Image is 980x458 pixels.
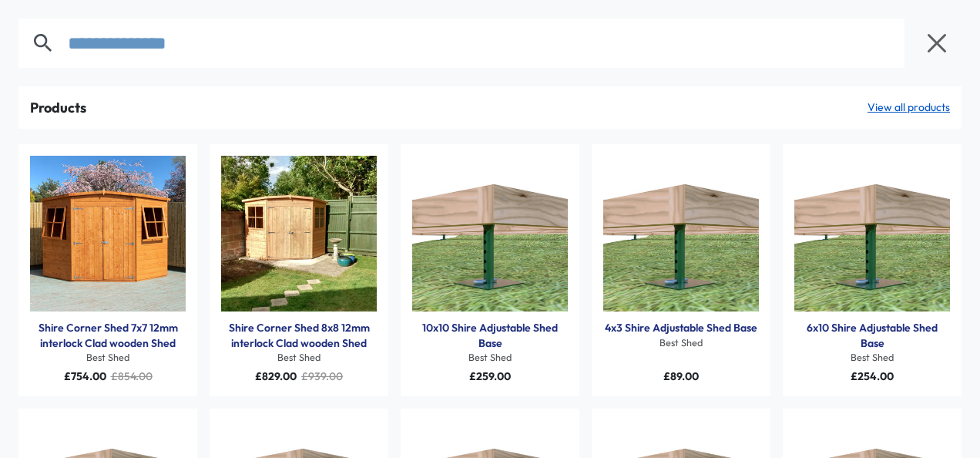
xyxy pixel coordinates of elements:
[412,321,568,351] a: 10x10 Shire Adjustable Shed Base
[469,369,511,383] span: £259.00
[221,156,377,312] a: Products: Shire Corner Shed 8x8 12mm interlock Clad wooden Shed
[30,321,186,351] a: Shire Corner Shed 7x7 12mm interlock Clad wooden Shed
[868,100,950,116] a: View all products
[851,369,894,383] span: £254.00
[30,156,186,312] img: Shire Corner Shed 7x7 12mm interlock Clad wooden Shed - Best Shed
[794,156,950,312] a: Products: 6x10 Shire Adjustable Shed Base
[603,336,759,350] div: Best Shed
[111,369,153,383] span: £854.00
[794,321,950,351] a: 6x10 Shire Adjustable Shed Base
[603,156,759,312] a: Products: 4x3 Shire Adjustable Shed Base
[301,369,343,383] span: £939.00
[794,351,950,365] div: Best Shed
[255,369,297,383] span: £829.00
[663,369,699,383] span: £89.00
[412,351,568,365] div: Best Shed
[221,321,377,351] a: Shire Corner Shed 8x8 12mm interlock Clad wooden Shed
[221,351,377,365] div: Best Shed
[412,156,568,312] a: Products: 10x10 Shire Adjustable Shed Base
[30,98,86,117] div: Products
[221,156,377,312] img: Shire Corner Shed 8x8 12mm interlock Clad wooden Shed - Best Shed
[30,351,186,365] div: Best Shed
[605,321,757,336] a: 4x3 Shire Adjustable Shed Base
[603,321,759,336] div: 4x3 Shire Adjustable Shed Base
[64,369,106,383] span: £754.00
[30,156,186,312] a: Products: Shire Corner Shed 7x7 12mm interlock Clad wooden Shed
